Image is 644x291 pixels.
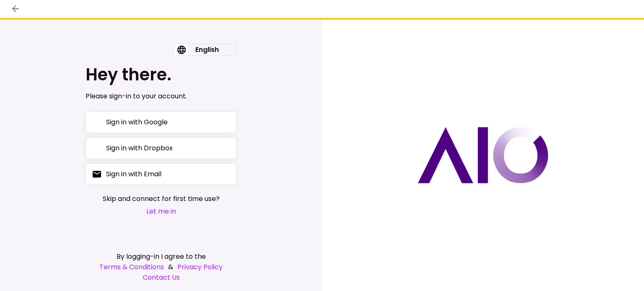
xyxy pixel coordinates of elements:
a: Contact Us [86,272,236,283]
button: Sign in with Email [86,163,236,185]
div: & [86,262,236,272]
button: back [8,2,23,16]
div: By logging-in I agree to the [86,251,236,262]
div: English [189,44,226,56]
div: Sign in with Email [106,169,161,179]
a: Privacy Policy [177,262,223,272]
button: Sign in with Dropbox [86,137,236,159]
button: Let me in [103,206,220,216]
img: AIO logo [418,127,548,183]
div: Sign in with Google [106,117,168,127]
span: Skip and connect for first time use? [103,193,220,204]
h1: Hey there. [86,64,236,85]
a: Terms & Conditions [99,262,164,272]
div: Sign in with Dropbox [106,143,173,153]
button: Sign in with Google [86,111,236,133]
div: Please sign-in to your account. [86,91,236,101]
